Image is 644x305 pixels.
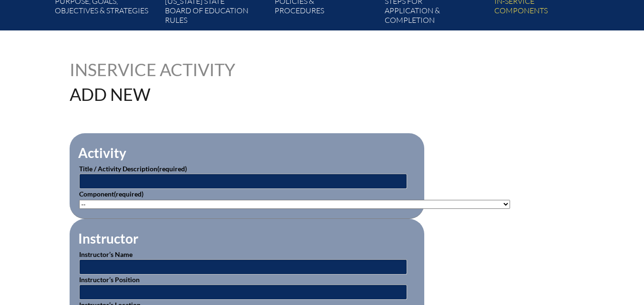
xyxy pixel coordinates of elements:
[157,165,187,173] span: (required)
[77,145,127,161] legend: Activity
[77,230,139,246] legend: Instructor
[79,200,510,209] select: activity_component[data][]
[70,86,383,103] h1: Add New
[79,275,140,284] label: Instructor’s Position
[114,190,143,198] span: (required)
[79,250,133,258] label: Instructor’s Name
[70,61,262,78] h1: Inservice Activity
[79,165,187,173] label: Title / Activity Description
[79,190,143,198] label: Component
